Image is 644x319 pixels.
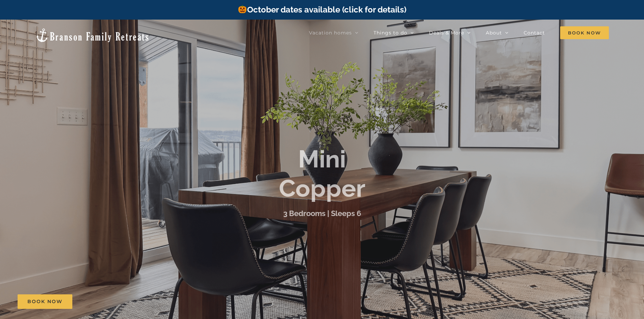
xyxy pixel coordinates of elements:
[309,30,352,35] span: Vacation homes
[524,30,545,35] span: Contact
[524,26,545,39] a: Contact
[309,26,609,39] nav: Main Menu
[35,28,150,43] img: Branson Family Retreats Logo
[279,144,365,202] b: Mini Copper
[238,5,406,15] a: October dates available (click for details)
[309,26,358,39] a: Vacation homes
[27,299,63,304] span: Book Now
[374,26,414,39] a: Things to do
[283,209,361,218] h3: 3 Bedrooms | Sleeps 6
[486,26,508,39] a: About
[560,26,609,39] span: Book Now
[238,5,246,13] img: 🎃
[18,294,72,309] a: Book Now
[429,26,471,39] a: Deals & More
[429,30,464,35] span: Deals & More
[374,30,407,35] span: Things to do
[486,30,502,35] span: About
